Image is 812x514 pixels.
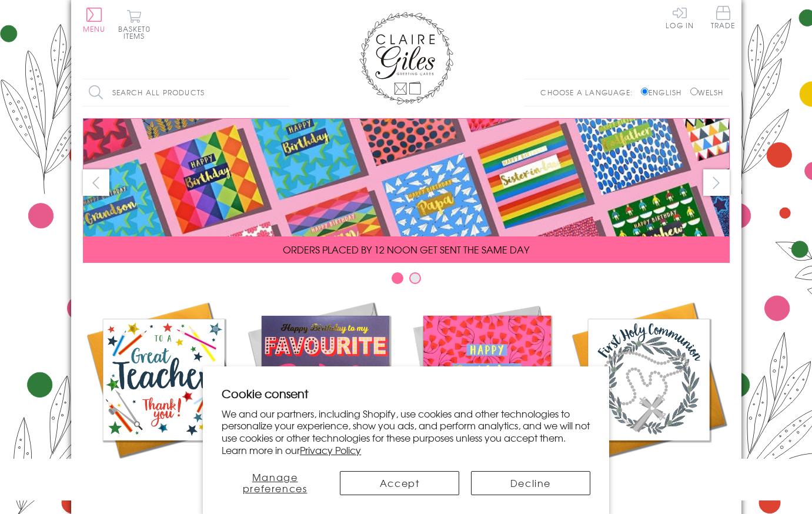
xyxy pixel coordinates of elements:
h2: Cookie consent [222,385,590,402]
span: Manage preferences [243,470,308,495]
p: We and our partners, including Shopify, use cookies and other technologies to personalize your ex... [222,408,590,456]
button: Decline [471,471,590,495]
a: Privacy Policy [300,443,361,457]
a: Communion and Confirmation [568,299,730,498]
input: Welsh [690,88,698,95]
button: Menu [83,8,106,32]
span: Menu [83,24,106,34]
span: ORDERS PLACED BY 12 NOON GET SENT THE SAME DAY [283,242,529,256]
a: Academic [83,299,245,483]
button: Accept [340,471,459,495]
input: Search [277,79,289,106]
button: Basket0 items [118,9,151,39]
a: Trade [711,6,736,31]
button: Carousel Page 2 [409,272,421,284]
input: Search all products [83,79,289,106]
button: Carousel Page 1 (Current Slide) [392,272,403,284]
p: Choose a language: [540,87,639,98]
img: Claire Giles Greetings Cards [359,12,453,105]
button: prev [83,169,109,196]
label: Welsh [690,87,724,98]
input: English [641,88,649,95]
span: 0 items [123,24,151,41]
label: English [641,87,687,98]
button: Manage preferences [222,471,328,495]
a: New Releases [245,299,406,483]
a: Birthdays [406,299,568,483]
a: Log In [666,6,694,29]
div: Carousel Pagination [83,272,730,290]
button: next [703,169,730,196]
span: Trade [711,6,736,29]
